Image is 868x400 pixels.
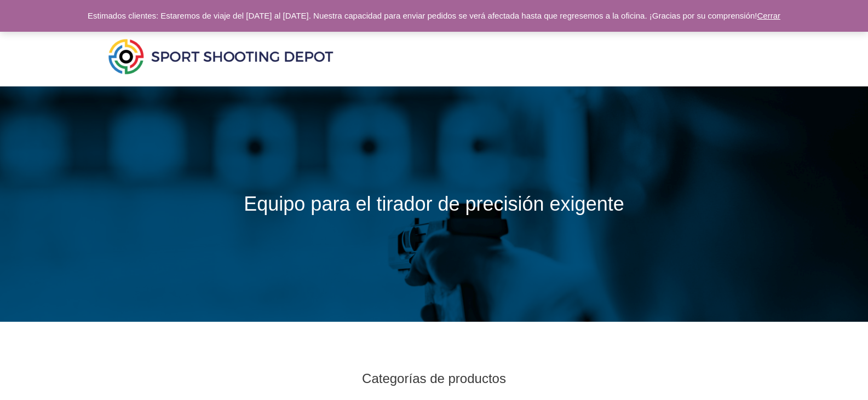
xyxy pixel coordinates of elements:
img: Depósito de tiro deportivo [106,36,336,77]
font: Estimados clientes: Estaremos de viaje del [DATE] al [DATE]. Nuestra capacidad para enviar pedido... [88,11,757,20]
font: Equipo para el tirador de precisión exigente [244,193,624,215]
font: Categorías de productos [362,371,506,386]
a: Cerrar [757,11,781,20]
